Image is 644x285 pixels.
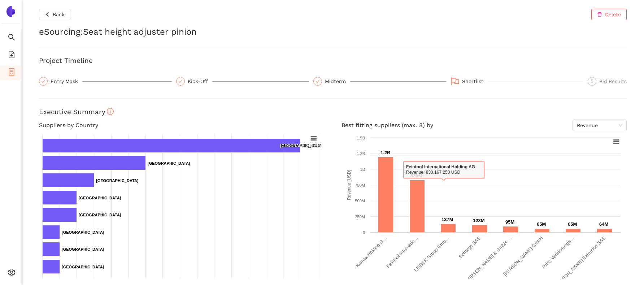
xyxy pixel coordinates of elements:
text: 1B [360,167,365,172]
text: 137M [441,217,453,222]
text: 123M [473,218,485,223]
text: Feintool Internatio… [386,235,419,269]
text: 1.2B [380,150,390,155]
span: 5 [591,79,593,84]
span: flag [451,77,460,86]
text: 1.3B [357,151,365,156]
h4: Suppliers by Country [39,120,324,131]
button: deleteDelete [591,9,627,20]
span: file-add [8,48,15,63]
span: search [8,31,15,46]
span: check [41,79,45,83]
span: setting [8,266,15,281]
text: 65M [568,221,577,227]
div: Kick-Off [188,77,212,86]
h3: Project Timeline [39,56,627,65]
text: [GEOGRAPHIC_DATA] [79,213,121,217]
div: Entry Mask [39,77,172,86]
text: 830M [410,173,422,178]
img: Logo [5,6,17,17]
span: delete [597,12,602,18]
h3: Executive Summary [39,107,627,117]
div: Shortlist [451,77,583,87]
span: container [8,66,15,80]
text: 0 [363,230,365,235]
div: Shortlist [462,77,488,86]
text: 95M [505,219,514,225]
h2: eSourcing : Seat height adjuster pinion [39,26,627,38]
text: [GEOGRAPHIC_DATA] [62,230,104,234]
text: [GEOGRAPHIC_DATA] [62,265,104,269]
text: [GEOGRAPHIC_DATA] [148,161,190,165]
text: LEIBER Group Gmb… [413,235,450,272]
span: check [178,79,183,83]
span: left [45,12,50,18]
text: 250M [355,215,365,219]
div: Midterm [325,77,350,86]
button: leftBack [39,9,70,20]
text: 65M [537,221,546,227]
text: [GEOGRAPHIC_DATA] [96,178,139,183]
text: [PERSON_NAME] GmbH [502,235,544,277]
span: Revenue [577,120,622,131]
text: [GEOGRAPHIC_DATA] [280,143,323,148]
h4: Best fitting suppliers (max. 8) by [341,120,627,131]
text: [GEOGRAPHIC_DATA] [62,247,104,251]
div: Entry Mask [51,77,82,86]
text: [GEOGRAPHIC_DATA] [79,196,121,200]
span: check [316,79,320,83]
span: info-circle [107,108,114,115]
span: Back [53,10,65,18]
text: Revenue (USD) [347,169,352,200]
text: 750M [355,183,365,187]
text: 500M [355,199,365,203]
span: Delete [605,10,621,18]
text: 1.5B [357,136,365,140]
text: [PERSON_NAME] & GmbH … [464,235,513,284]
span: Bid Results [599,78,627,84]
text: 64M [599,221,608,227]
text: Prinz Verbindungs… [541,235,575,269]
text: Kamax Holding G… [355,235,388,268]
text: Setforge SAS [458,235,482,259]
